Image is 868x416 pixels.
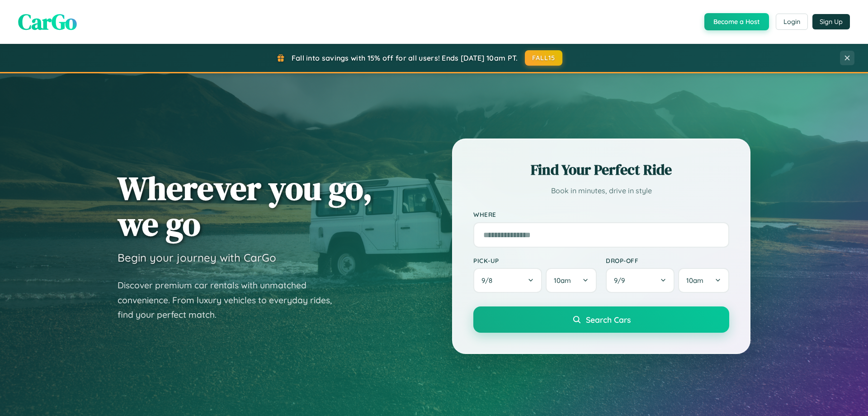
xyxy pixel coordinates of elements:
[554,276,571,285] span: 10am
[704,13,769,30] button: Become a Host
[614,276,629,285] span: 9 / 9
[481,276,497,285] span: 9 / 8
[473,306,729,333] button: Search Cars
[473,268,542,293] button: 9/8
[678,268,729,293] button: 10am
[473,257,597,264] label: Pick-up
[812,14,850,29] button: Sign Up
[606,268,675,293] button: 9/9
[473,211,729,219] label: Where
[473,184,729,197] p: Book in minutes, drive in style
[546,268,597,293] button: 10am
[118,170,373,242] h1: Wherever you go, we go
[776,14,808,30] button: Login
[118,278,344,322] p: Discover premium car rentals with unmatched convenience. From luxury vehicles to everyday rides, ...
[686,276,703,285] span: 10am
[118,251,276,264] h3: Begin your journey with CarGo
[586,315,631,325] span: Search Cars
[525,50,563,66] button: FALL15
[18,7,77,37] span: CarGo
[473,160,729,180] h2: Find Your Perfect Ride
[292,53,518,62] span: Fall into savings with 15% off for all users! Ends [DATE] 10am PT.
[606,257,729,264] label: Drop-off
